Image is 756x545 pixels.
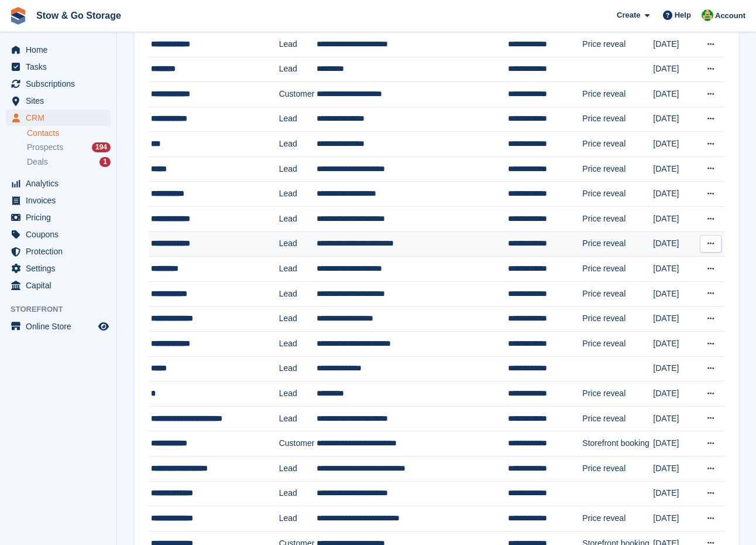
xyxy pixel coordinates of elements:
span: Subscriptions [26,76,96,92]
td: [DATE] [653,57,698,82]
td: [DATE] [653,207,698,232]
td: Lead [279,481,317,506]
span: Help [675,9,691,21]
td: Lead [279,406,317,431]
div: 1 [99,157,111,167]
td: Price reveal [582,306,653,332]
td: Price reveal [582,457,653,482]
td: [DATE] [653,132,698,157]
img: stora-icon-8386f47178a22dfd0bd8f6a31ec36ba5ce8667c1dd55bd0f319d3a0aa187defe.svg [9,7,27,25]
td: Price reveal [582,406,653,431]
a: menu [6,243,111,260]
td: [DATE] [653,306,698,332]
td: [DATE] [653,356,698,381]
td: [DATE] [653,182,698,207]
a: Preview store [97,319,111,333]
td: Lead [279,207,317,232]
td: Lead [279,381,317,407]
a: menu [6,209,111,226]
a: menu [6,175,111,192]
td: Price reveal [582,332,653,357]
a: menu [6,110,111,126]
a: menu [6,93,111,109]
td: Price reveal [582,281,653,306]
a: menu [6,42,111,58]
td: Price reveal [582,231,653,257]
td: Lead [279,32,317,57]
td: Lead [279,332,317,357]
td: Lead [279,281,317,306]
td: Price reveal [582,156,653,182]
td: [DATE] [653,107,698,132]
td: Lead [279,57,317,82]
span: Invoices [26,192,96,209]
span: Home [26,42,96,58]
td: [DATE] [653,32,698,57]
a: Stow & Go Storage [32,6,126,25]
span: Create [617,9,640,21]
a: Contacts [27,128,111,139]
td: Price reveal [582,381,653,407]
span: Sites [26,93,96,109]
td: [DATE] [653,156,698,182]
td: [DATE] [653,431,698,457]
td: Price reveal [582,32,653,57]
td: Price reveal [582,107,653,132]
td: [DATE] [653,381,698,407]
a: Deals 1 [27,156,111,168]
td: [DATE] [653,457,698,482]
td: Lead [279,156,317,182]
td: Customer [279,431,317,457]
td: Lead [279,257,317,282]
a: menu [6,260,111,277]
a: menu [6,59,111,75]
td: [DATE] [653,231,698,257]
a: menu [6,226,111,243]
span: Protection [26,243,96,260]
span: Capital [26,277,96,294]
span: Pricing [26,209,96,226]
span: Deals [27,156,48,168]
td: Lead [279,306,317,332]
img: Alex Taylor [702,9,713,21]
a: menu [6,277,111,294]
span: Settings [26,260,96,277]
td: Lead [279,506,317,532]
td: Lead [279,356,317,381]
td: Lead [279,231,317,257]
td: [DATE] [653,281,698,306]
td: [DATE] [653,257,698,282]
div: 194 [92,142,111,152]
span: Analytics [26,175,96,192]
td: Price reveal [582,257,653,282]
td: Price reveal [582,82,653,107]
td: Storefront booking [582,431,653,457]
td: Lead [279,182,317,207]
td: Price reveal [582,182,653,207]
span: Online Store [26,318,96,335]
a: menu [6,76,111,92]
td: [DATE] [653,406,698,431]
a: menu [6,318,111,335]
td: Lead [279,132,317,157]
td: Customer [279,82,317,107]
td: Price reveal [582,132,653,157]
td: [DATE] [653,506,698,532]
a: Prospects 194 [27,141,111,154]
td: [DATE] [653,332,698,357]
a: menu [6,192,111,209]
span: Coupons [26,226,96,243]
td: [DATE] [653,481,698,506]
span: Account [715,10,745,22]
td: [DATE] [653,82,698,107]
td: Lead [279,107,317,132]
span: Tasks [26,59,96,75]
td: Lead [279,457,317,482]
span: Prospects [27,142,63,153]
td: Price reveal [582,207,653,232]
span: CRM [26,110,96,126]
td: Price reveal [582,506,653,532]
span: Storefront [11,304,116,315]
